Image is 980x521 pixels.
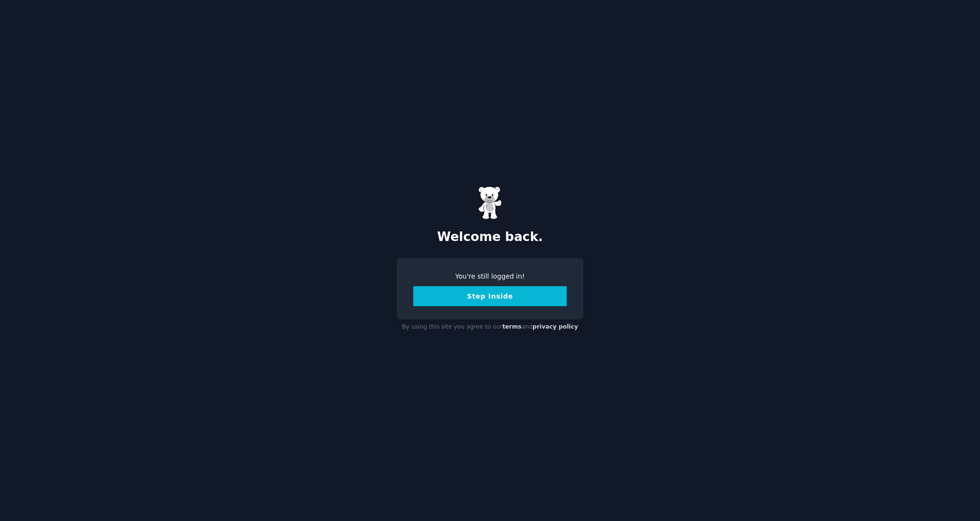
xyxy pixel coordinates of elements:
button: Step Inside [413,286,567,306]
div: You're still logged in! [413,271,567,281]
a: privacy policy [532,323,578,330]
a: terms [502,323,521,330]
div: By using this site you agree to our and [397,320,583,335]
a: Step Inside [413,292,567,300]
h2: Welcome back. [397,230,583,245]
img: Gummy Bear [478,186,502,220]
